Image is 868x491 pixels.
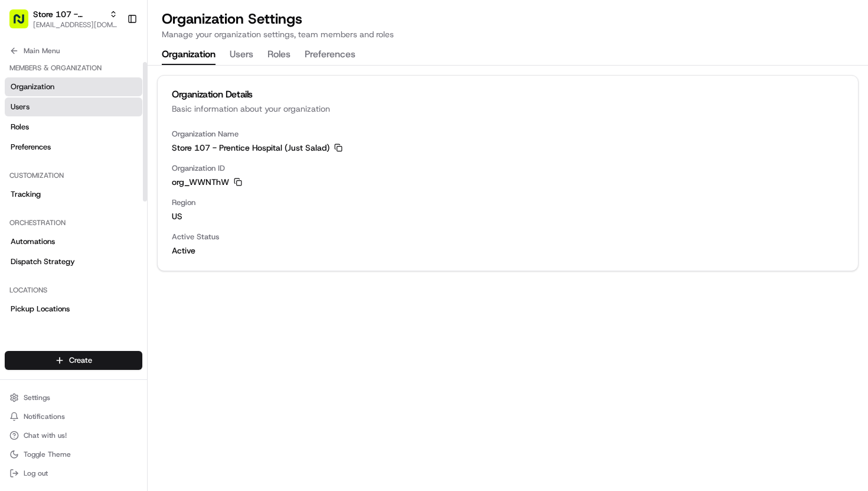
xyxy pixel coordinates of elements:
span: Notifications [24,412,65,421]
span: Active Status [172,232,844,242]
button: Create [5,351,142,370]
button: Organization [162,45,216,65]
button: [EMAIL_ADDRESS][DOMAIN_NAME] [33,20,118,30]
span: Store 107 - Prentice Hospital (Just Salad) [172,142,329,154]
a: Organization [5,77,142,96]
button: Chat with us! [5,427,142,444]
button: Preferences [305,45,355,65]
span: Region [172,197,844,208]
button: Users [230,45,253,65]
span: Main Menu [24,46,60,56]
span: API Documentation [112,171,190,183]
span: Organization Name [172,129,844,139]
div: Customization [5,166,142,185]
div: 📗 [12,173,21,182]
button: Store 107 - Prentice Hospital (Just Salad) [33,8,105,20]
input: Clear [31,76,195,89]
span: Create [69,355,92,366]
span: Organization [11,82,54,92]
div: Basic information about your organization [172,103,844,115]
span: Tracking [11,189,41,200]
a: Users [5,97,142,116]
img: Nash [12,12,35,35]
button: Settings [5,389,142,406]
a: Tracking [5,185,142,204]
div: Organization Details [172,90,844,99]
span: Pickup Locations [11,304,70,314]
a: Powered byPylon [83,200,143,209]
span: Roles [11,122,29,132]
h1: Organization Settings [162,9,394,28]
div: 💻 [100,173,109,182]
p: Manage your organization settings, team members and roles [162,28,394,40]
div: We're available if you need us! [40,125,149,134]
span: Toggle Theme [24,450,71,459]
div: Start new chat [40,113,194,125]
span: Automations [11,236,55,247]
span: Chat with us! [24,431,67,440]
button: Store 107 - Prentice Hospital (Just Salad)[EMAIL_ADDRESS][DOMAIN_NAME] [5,5,122,33]
button: Roles [267,45,291,65]
span: org_WWNThW [172,176,229,188]
span: Log out [24,469,48,478]
a: 📗Knowledge Base [7,167,95,188]
span: Pylon [118,200,143,209]
span: Active [172,245,844,256]
button: Main Menu [5,43,142,59]
span: Preferences [11,142,51,152]
a: 💻API Documentation [95,167,194,188]
span: Knowledge Base [24,171,90,183]
img: 1736555255976-a54dd68f-1ca7-489b-9aae-adbdc363a1c4 [12,113,33,134]
span: Users [11,102,30,112]
div: Locations [5,281,142,300]
button: Start new chat [201,116,215,131]
button: Notifications [5,408,142,425]
div: Members & Organization [5,58,142,77]
span: us [172,210,844,222]
div: Orchestration [5,213,142,232]
a: Dispatch Strategy [5,252,142,271]
span: Settings [24,393,50,402]
span: Organization ID [172,163,844,174]
a: Preferences [5,138,142,157]
a: Roles [5,118,142,136]
p: Welcome 👋 [12,47,215,66]
a: Pickup Locations [5,300,142,318]
a: Automations [5,232,142,251]
button: Toggle Theme [5,446,142,463]
span: Dispatch Strategy [11,256,75,267]
button: Log out [5,465,142,482]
